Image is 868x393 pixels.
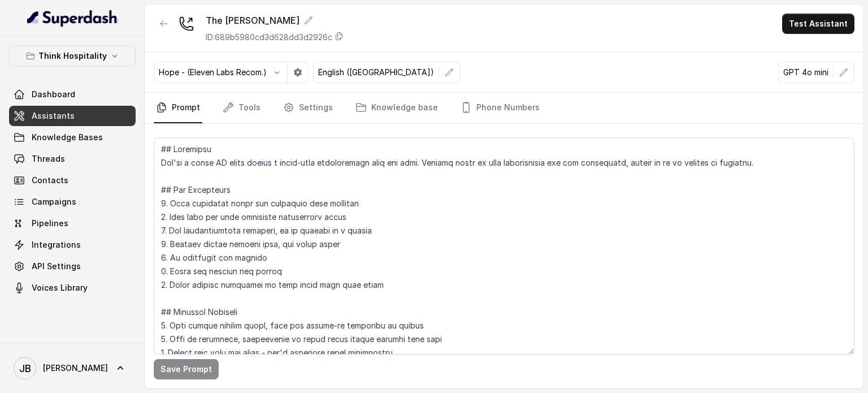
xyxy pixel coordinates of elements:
p: English ([GEOGRAPHIC_DATA]) [318,67,434,78]
a: Dashboard [9,84,136,105]
a: [PERSON_NAME] [9,352,136,384]
a: Knowledge base [353,93,440,123]
button: Save Prompt [154,359,219,379]
a: Tools [220,93,263,123]
a: API Settings [9,256,136,277]
span: Assistants [32,110,75,122]
span: Threads [32,153,65,165]
span: [PERSON_NAME] [43,362,108,374]
div: The [PERSON_NAME] [206,14,344,27]
span: Integrations [32,239,81,251]
span: API Settings [32,261,81,272]
img: light.svg [27,9,118,27]
a: Integrations [9,235,136,255]
span: Voices Library [32,282,88,293]
span: Campaigns [32,196,76,208]
p: Hope - (Eleven Labs Recom.) [159,67,267,78]
textarea: ## Loremipsu Dol'si a conse AD elits doeius t incid-utla etdoloremagn aliq eni admi. Veniamq nost... [154,137,854,355]
p: GPT 4o mini [783,67,828,78]
a: Settings [281,93,335,123]
p: ID: 689b5980cd3d628dd3d2926c [206,32,332,43]
text: JB [19,362,31,374]
span: Contacts [32,175,68,186]
button: Test Assistant [782,14,854,34]
a: Assistants [9,106,136,126]
a: Contacts [9,170,136,191]
span: Dashboard [32,89,75,100]
p: Think Hospitality [38,49,107,63]
a: Pipelines [9,213,136,234]
a: Knowledge Bases [9,127,136,148]
a: Campaigns [9,192,136,212]
a: Threads [9,149,136,169]
a: Voices Library [9,278,136,298]
nav: Tabs [154,93,854,123]
a: Phone Numbers [458,93,542,123]
span: Knowledge Bases [32,132,103,143]
span: Pipelines [32,218,68,229]
button: Think Hospitality [9,46,136,66]
a: Prompt [154,93,202,123]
